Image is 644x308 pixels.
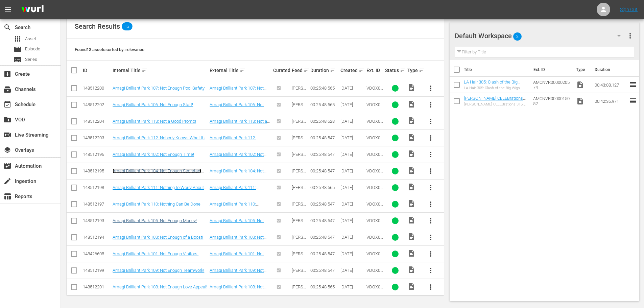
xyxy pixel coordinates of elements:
[113,135,207,145] a: Amagi Brilliant Park 112: Nobody Knows What the Future Holds!
[83,268,111,273] div: 148512199
[113,268,204,273] a: Amagi Brilliant Park 109: Not Enough Teamwork!
[423,213,439,229] button: more_vert
[427,167,435,175] span: more_vert
[407,216,415,224] span: Video
[427,184,435,192] span: more_vert
[407,100,415,108] span: Video
[3,100,11,109] span: Schedule
[75,22,120,30] span: Search Results
[83,284,111,289] div: 148512201
[25,35,36,42] span: Asset
[427,200,435,208] span: more_vert
[310,152,338,157] div: 00:25:48.547
[310,66,338,74] div: Duration
[366,202,383,217] span: VDOX0000000000032222
[14,45,22,53] span: movie
[340,185,364,190] div: [DATE]
[464,79,520,90] a: LA Hair 305: Clash of the Big Wigs
[572,60,591,79] th: Type
[455,26,627,45] div: Default Workspace
[142,67,148,73] span: sort
[419,67,425,73] span: sort
[292,168,306,184] span: [PERSON_NAME] Feed
[626,28,634,44] button: more_vert
[210,119,270,129] a: Amagi Brilliant Park 113: Not a Good Promo!
[122,22,133,30] span: 13
[210,102,266,112] a: Amagi Brilliant Park 106: Not Enough Staff!
[310,284,338,289] div: 00:25:48.565
[366,284,383,300] span: VDOX0000000000032220
[113,185,207,195] a: Amagi Brilliant Park 111: Nothing to Worry About Now!
[340,284,364,289] div: [DATE]
[75,47,144,52] span: Found 13 assets sorted by: relevance
[340,102,364,107] div: [DATE]
[407,150,415,158] span: Video
[366,268,383,283] span: VDOX0000000000032221
[210,218,266,228] a: Amagi Brilliant Park 105: Not Enough Money!
[3,146,11,154] span: Overlays
[407,233,415,241] span: Video
[530,77,574,93] td: AMCNVR0000020574
[113,66,208,74] div: Internal Title
[464,86,528,90] div: LA Hair 305: Clash of the Big Wigs
[340,119,364,124] div: [DATE]
[427,266,435,275] span: more_vert
[340,152,364,157] div: [DATE]
[310,218,338,223] div: 00:25:48.547
[427,101,435,109] span: more_vert
[83,251,111,256] div: 148426608
[83,218,111,223] div: 148512193
[310,268,338,273] div: 00:25:48.547
[629,80,637,89] span: reorder
[83,185,111,190] div: 148512198
[113,152,194,157] a: Amagi Brilliant Park 102: Not Enough Time!
[3,23,11,31] span: Search
[427,283,435,291] span: more_vert
[423,97,439,113] button: more_vert
[310,168,338,173] div: 00:25:48.547
[310,102,338,107] div: 00:25:48.565
[423,163,439,179] button: more_vert
[427,117,435,125] span: more_vert
[210,202,259,212] a: Amagi Brilliant Park 110: Nothing Can Be Done!
[340,251,364,256] div: [DATE]
[292,268,306,283] span: [PERSON_NAME] Feed
[366,68,383,73] div: Ext. ID
[366,235,383,250] span: VDOX0000000000032215
[113,168,201,179] a: Amagi Brilliant Park 104: Not Enough Secretary Competence!
[292,152,306,167] span: [PERSON_NAME] Feed
[83,68,111,73] div: ID
[423,196,439,212] button: more_vert
[423,130,439,146] button: more_vert
[3,162,11,170] span: Automation
[310,185,338,190] div: 00:25:48.565
[366,135,383,150] span: VDOX0000000000032224
[407,66,420,74] div: Type
[407,282,415,290] span: Video
[83,102,111,107] div: 148512202
[240,67,246,73] span: sort
[530,93,574,109] td: AMCNVR0000015052
[464,60,529,79] th: Title
[210,284,266,294] a: Amagi Brilliant Park 108: Not Enough Love Appeal!
[366,152,383,167] span: VDOX0000000000032214
[113,102,193,107] a: Amagi Brilliant Park 106: Not Enough Staff!
[340,235,364,240] div: [DATE]
[3,192,11,200] span: Reports
[340,168,364,173] div: [DATE]
[292,218,306,233] span: [PERSON_NAME] Feed
[292,86,306,101] span: [PERSON_NAME] Feed
[210,268,266,278] a: Amagi Brilliant Park 109: Not Enough Teamwork!
[14,35,22,43] span: Asset
[3,85,11,93] span: Channels
[340,202,364,207] div: [DATE]
[292,284,306,300] span: [PERSON_NAME] Feed
[310,86,338,91] div: 00:25:48.565
[407,84,415,92] span: Video
[427,250,435,258] span: more_vert
[304,67,310,73] span: sort
[310,119,338,124] div: 00:25:48.628
[407,117,415,125] span: Video
[366,251,383,266] span: VDOX0000000000032213
[3,116,11,124] span: VOD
